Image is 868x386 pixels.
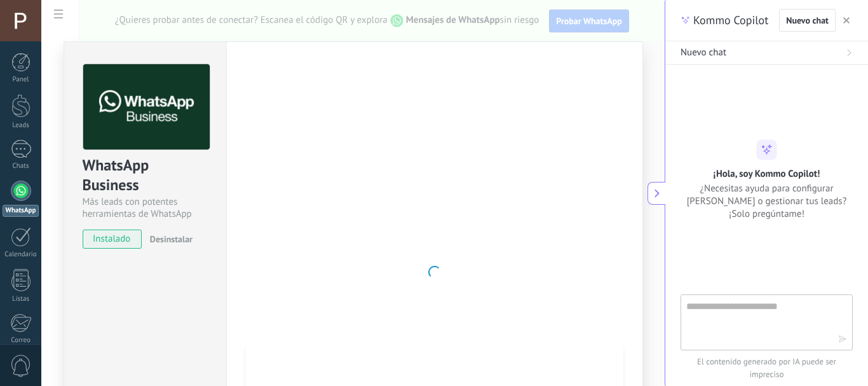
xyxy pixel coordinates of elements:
div: Más leads con potentes herramientas de WhatsApp [83,196,208,220]
div: WhatsApp [3,205,39,217]
button: Nuevo chat [779,9,836,32]
button: Desinstalar [145,230,193,249]
div: Listas [3,295,39,303]
div: Calendario [3,251,39,259]
div: Chats [3,162,39,170]
span: Nuevo chat [681,46,726,59]
div: Panel [3,76,39,84]
div: Leads [3,121,39,130]
button: Nuevo chat [665,41,868,65]
span: instalado [83,230,141,249]
span: Kommo Copilot [693,13,768,28]
span: El contenido generado por IA puede ser impreciso [681,355,853,381]
h2: ¡Hola, soy Kommo Copilot! [714,167,820,179]
img: logo_main.png [83,64,210,150]
div: WhatsApp Business [83,155,208,196]
div: Correo [3,336,39,345]
span: Nuevo chat [786,16,829,25]
span: Desinstalar [150,233,193,245]
span: ¿Necesitas ayuda para configurar [PERSON_NAME] o gestionar tus leads? ¡Solo pregúntame! [681,182,853,220]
